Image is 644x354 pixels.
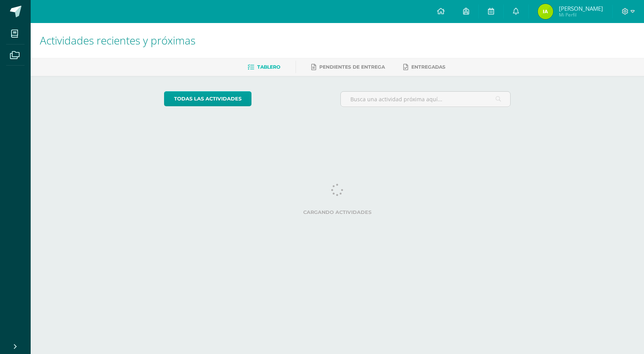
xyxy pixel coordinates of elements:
a: Entregadas [403,61,445,73]
a: Tablero [248,61,280,73]
input: Busca una actividad próxima aquí... [341,92,511,107]
span: Tablero [257,64,280,70]
span: Pendientes de entrega [319,64,385,70]
span: Actividades recientes y próximas [40,33,195,48]
label: Cargando actividades [164,209,511,215]
span: [PERSON_NAME] [559,5,603,12]
span: Mi Perfil [559,12,603,18]
img: 00ab5c28e1a7ca1546c0a6fff0c0c3ae.png [538,4,553,19]
span: Entregadas [411,64,445,70]
a: todas las Actividades [164,91,251,106]
a: Pendientes de entrega [311,61,385,73]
